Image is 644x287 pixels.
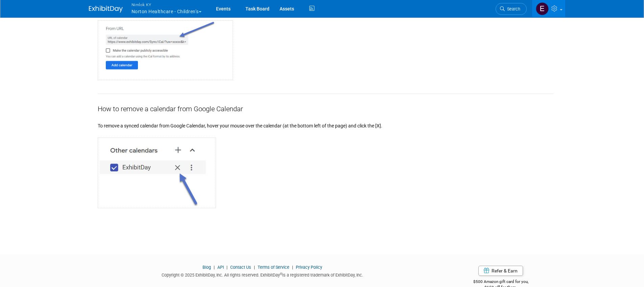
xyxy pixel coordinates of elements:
div: How to remove a calendar from Google Calendar [98,94,553,114]
span: Nimlok KY [132,1,201,8]
span: | [212,265,216,270]
a: Refer & Earn [478,266,523,276]
span: | [225,265,229,270]
img: Google Calendar Screen shot [98,138,216,208]
a: Blog [202,265,211,270]
a: Search [496,3,527,15]
sup: ® [280,272,282,276]
span: | [252,265,257,270]
a: Contact Us [230,265,251,270]
a: Terms of Service [258,265,289,270]
span: Search [505,6,520,11]
a: API [217,265,224,270]
img: Elizabeth Griffin [536,2,549,15]
div: To remove a synced calendar from Google Calendar, hover your mouse over the calendar (at the bott... [98,114,553,129]
img: ExhibitDay [89,6,123,13]
span: | [290,265,295,270]
div: Copyright © 2025 ExhibitDay, Inc. All rights reserved. ExhibitDay is a registered trademark of Ex... [89,270,436,278]
img: Google Calendar screen shot for adding external calendar [98,20,233,80]
a: Privacy Policy [296,265,322,270]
